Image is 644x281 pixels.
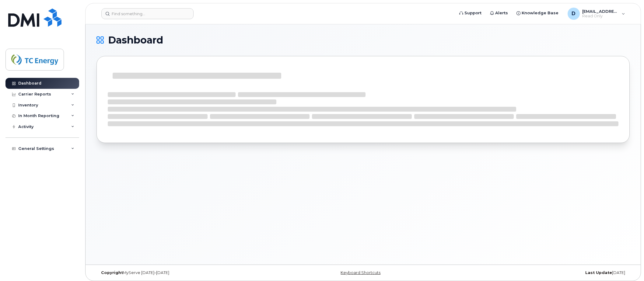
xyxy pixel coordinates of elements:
a: Keyboard Shortcuts [341,270,380,275]
strong: Last Update [585,270,612,275]
div: MyServe [DATE]–[DATE] [96,270,274,275]
div: [DATE] [452,270,630,275]
strong: Copyright [101,270,123,275]
span: Dashboard [108,36,163,45]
